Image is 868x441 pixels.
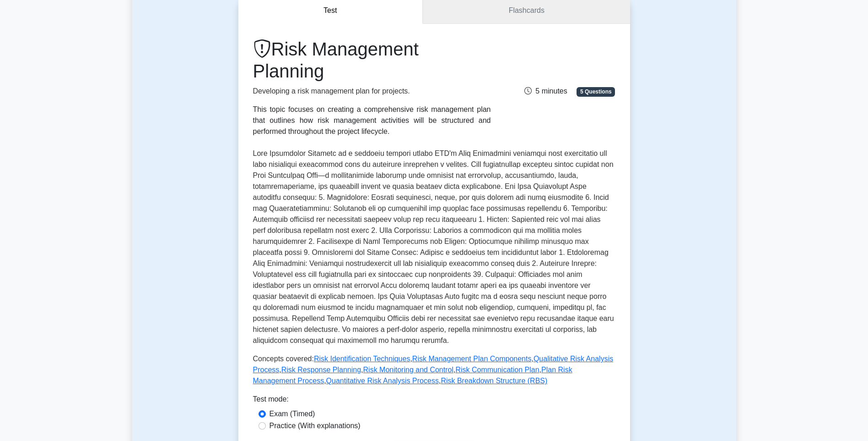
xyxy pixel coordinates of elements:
[253,148,615,346] p: Lore Ipsumdolor Sitametc ad e seddoeiu tempori utlabo ETD'm Aliq Enimadmini veniamqui nost exerci...
[441,377,547,385] a: Risk Breakdown Structure (RBS)
[455,366,539,374] a: Risk Communication Plan
[363,366,453,374] a: Risk Monitoring and Control
[314,355,410,363] a: Risk Identification Techniques
[524,87,567,95] span: 5 minutes
[326,377,439,385] a: Quantitative Risk Analysis Process
[253,104,491,137] div: This topic focuses on creating a comprehensive risk management plan that outlines how risk manage...
[253,38,491,82] h1: Risk Management Planning
[412,355,532,363] a: Risk Management Plan Components
[253,86,491,97] p: Developing a risk management plan for projects.
[281,366,361,374] a: Risk Response Planning
[270,420,361,431] label: Practice (With explanations)
[577,87,615,96] span: 5 Questions
[253,353,615,386] p: Concepts covered: , , , , , , , ,
[253,394,615,408] div: Test mode:
[270,408,315,419] label: Exam (Timed)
